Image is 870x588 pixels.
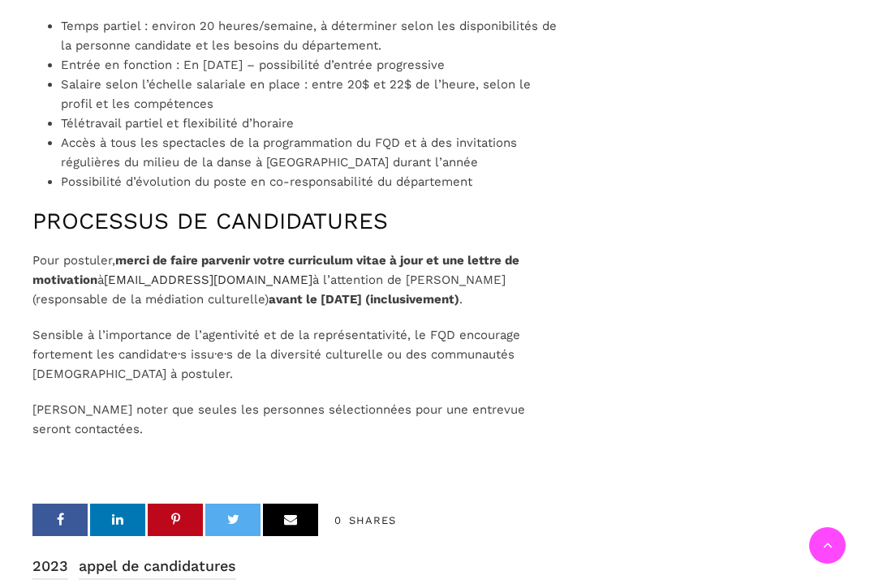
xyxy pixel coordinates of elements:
a: [EMAIL_ADDRESS][DOMAIN_NAME] [104,273,312,287]
li: Possibilité d’évolution du poste en co-responsabilité du département [61,172,558,191]
li: Accès à tous les spectacles de la programmation du FQD et à des invitations régulières du milieu ... [61,133,558,172]
span: Shares [349,514,396,526]
li: Télétravail partiel et flexibilité d’horaire [61,114,558,133]
span: Pour postuler, à [32,253,519,287]
p: [PERSON_NAME] noter que seules les personnes sélectionnées pour une entrevue seront contactées. [32,400,558,439]
li: Salaire selon l’échelle salariale en place : entre 20$ et 22$ de l’heure, selon le profil et les ... [61,75,558,114]
strong: merci de faire parvenir votre curriculum vitae à jour et une lettre de motivation [32,253,519,287]
a: 2023 [32,555,68,580]
h4: PROCESSUS DE CANDIDATURES [32,208,558,235]
p: Sensible à l’importance de l’agentivité et de la représentativité, le FQD encourage fortement les... [32,325,558,384]
span: 0 [334,514,341,526]
a: appel de candidatures [79,555,236,580]
li: Entrée en fonction : En [DATE] – possibilité d’entrée progressive [61,55,558,75]
strong: avant le [DATE] (inclusivement) [269,292,459,307]
li: Temps partiel : environ 20 heures/semaine, à déterminer selon les disponibilités de la personne c... [61,16,558,55]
